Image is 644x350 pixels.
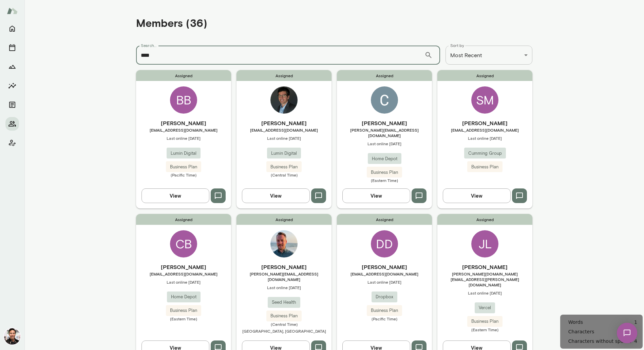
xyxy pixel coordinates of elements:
[475,304,495,311] span: Vercel
[372,294,397,300] span: Dropbox
[342,188,410,203] button: View
[5,41,19,54] button: Sessions
[4,328,20,345] img: Albert Villarde
[437,263,532,271] h6: [PERSON_NAME]
[136,119,231,127] h6: [PERSON_NAME]
[136,172,231,178] span: (Pacific Time)
[437,327,532,332] span: (Eastern Time)
[337,178,432,183] span: (Eastern Time)
[167,150,201,157] span: Lumin Digital
[136,271,231,277] span: [EMAIL_ADDRESS][DOMAIN_NAME]
[337,141,432,146] span: Last online [DATE]
[236,135,332,141] span: Last online [DATE]
[266,164,302,170] span: Business Plan
[136,135,231,141] span: Last online [DATE]
[136,263,231,271] h6: [PERSON_NAME]
[242,188,310,203] button: View
[443,188,511,203] button: View
[166,164,201,170] span: Business Plan
[471,230,498,257] div: JL
[437,119,532,127] h6: [PERSON_NAME]
[236,321,332,327] span: (Central Time)
[236,285,332,290] span: Last online [DATE]
[337,70,432,81] span: Assigned
[136,279,231,285] span: Last online [DATE]
[437,290,532,296] span: Last online [DATE]
[5,136,19,150] button: Client app
[136,16,207,29] h4: Members (36)
[270,230,298,257] img: Keith Frymark
[141,188,209,203] button: View
[236,172,332,178] span: (Central Time)
[437,70,532,81] span: Assigned
[337,271,432,277] span: [EMAIL_ADDRESS][DOMAIN_NAME]
[170,86,197,114] div: BB
[5,98,19,112] button: Documents
[450,43,464,48] label: Sort by
[467,164,503,170] span: Business Plan
[270,86,298,114] img: Brian Clerc
[167,294,201,300] span: Home Depot
[136,214,231,225] span: Assigned
[136,316,231,321] span: (Eastern Time)
[236,214,332,225] span: Assigned
[446,46,532,65] div: Most Recent
[236,271,332,282] span: [PERSON_NAME][EMAIL_ADDRESS][DOMAIN_NAME]
[236,127,332,133] span: [EMAIL_ADDRESS][DOMAIN_NAME]
[136,70,231,81] span: Assigned
[471,86,498,114] div: SM
[367,169,402,176] span: Business Plan
[267,150,301,157] span: Lumin Digital
[337,279,432,285] span: Last online [DATE]
[437,214,532,225] span: Assigned
[236,70,332,81] span: Assigned
[337,119,432,127] h6: [PERSON_NAME]
[337,316,432,321] span: (Pacific Time)
[5,60,19,73] button: Growth Plan
[236,263,332,271] h6: [PERSON_NAME]
[464,150,506,157] span: Cumming Group
[5,117,19,131] button: Members
[467,318,503,325] span: Business Plan
[437,271,532,287] span: [PERSON_NAME][DOMAIN_NAME][EMAIL_ADDRESS][PERSON_NAME][DOMAIN_NAME]
[136,127,231,133] span: [EMAIL_ADDRESS][DOMAIN_NAME]
[141,43,156,48] label: Search...
[337,127,432,138] span: [PERSON_NAME][EMAIL_ADDRESS][DOMAIN_NAME]
[337,214,432,225] span: Assigned
[371,86,398,114] img: Cecil Payne
[5,22,19,35] button: Home
[236,119,332,127] h6: [PERSON_NAME]
[367,307,402,314] span: Business Plan
[371,230,398,257] div: DD
[166,307,201,314] span: Business Plan
[437,135,532,141] span: Last online [DATE]
[170,230,197,257] div: CB
[266,313,302,319] span: Business Plan
[368,155,401,162] span: Home Depot
[5,79,19,93] button: Insights
[7,4,18,17] img: Mento
[437,127,532,133] span: [EMAIL_ADDRESS][DOMAIN_NAME]
[242,329,326,333] span: [GEOGRAPHIC_DATA], [GEOGRAPHIC_DATA]
[337,263,432,271] h6: [PERSON_NAME]
[268,299,300,306] span: Seed Health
